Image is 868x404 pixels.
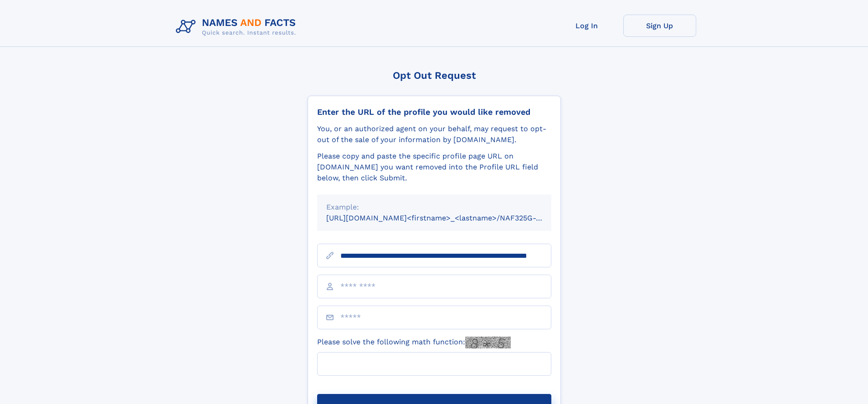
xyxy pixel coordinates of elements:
[172,15,303,39] img: Logo Names and Facts
[623,15,696,37] a: Sign Up
[326,214,569,222] small: [URL][DOMAIN_NAME]<firstname>_<lastname>/NAF325G-xxxxxxxx
[326,202,542,213] div: Example:
[317,151,551,184] div: Please copy and paste the specific profile page URL on [DOMAIN_NAME] you want removed into the Pr...
[317,123,551,145] div: You, or an authorized agent on your behalf, may request to opt-out of the sale of your informatio...
[550,15,623,37] a: Log In
[317,107,551,117] div: Enter the URL of the profile you would like removed
[308,70,561,81] div: Opt Out Request
[317,337,511,348] label: Please solve the following math function:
